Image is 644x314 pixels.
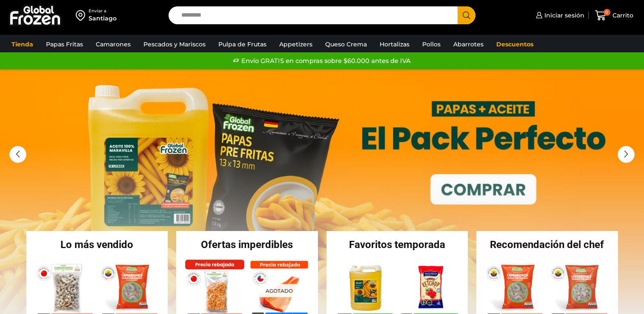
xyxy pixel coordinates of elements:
[618,146,635,163] div: Next slide
[7,36,37,52] a: Tienda
[139,36,210,52] a: Pescados y Mariscos
[604,9,610,16] span: 0
[542,11,584,20] span: Iniciar sesión
[89,8,117,14] div: Enviar a
[321,36,371,52] a: Queso Crema
[534,7,584,24] a: Iniciar sesión
[375,36,414,52] a: Hortalizas
[418,36,445,52] a: Pollos
[275,36,317,52] a: Appetizers
[326,240,468,250] h2: Favoritos temporada
[593,6,635,26] a: 0 Carrito
[492,36,538,52] a: Descuentos
[214,36,271,52] a: Pulpa de Frutas
[42,36,87,52] a: Papas Fritas
[476,240,618,250] h2: Recomendación del chef
[9,146,26,163] div: Previous slide
[260,284,299,297] p: Agotado
[176,240,318,250] h2: Ofertas imperdibles
[76,8,89,23] img: address-field-icon.svg
[92,36,135,52] a: Camarones
[449,36,488,52] a: Abarrotes
[610,11,633,20] span: Carrito
[26,240,168,250] h2: Lo más vendido
[89,14,117,23] div: Santiago
[458,6,475,24] button: Search button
